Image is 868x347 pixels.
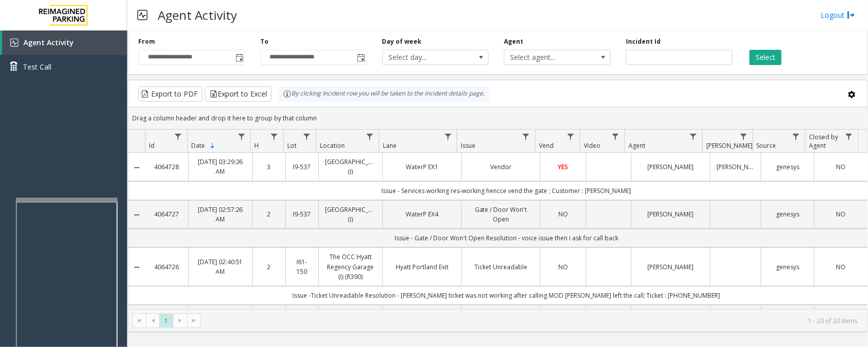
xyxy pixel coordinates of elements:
[260,37,268,46] label: To
[767,162,808,172] a: genesys
[821,209,861,219] a: NO
[255,141,259,150] span: H
[836,210,846,218] span: NO
[191,141,205,150] span: Date
[195,157,246,176] a: [DATE] 03:29:26 AM
[504,37,523,46] label: Agent
[638,262,704,272] a: [PERSON_NAME]
[128,130,867,309] div: Data table
[320,141,345,150] span: Location
[128,109,867,127] div: Drag a column header and drop it here to group by that column
[789,130,803,143] a: Source Filter Menu
[821,10,855,20] a: Logout
[128,164,145,172] a: Collapse Details
[259,209,279,219] a: 2
[638,209,704,219] a: [PERSON_NAME]
[171,130,185,143] a: Id Filter Menu
[558,263,568,271] span: NO
[441,130,455,143] a: Lane Filter Menu
[461,141,476,150] span: Issue
[207,317,857,325] kendo-pager-info: 1 - 20 of 20 items
[287,141,296,150] span: Lot
[842,130,856,143] a: Closed by Agent Filter Menu
[383,50,467,65] span: Select day...
[539,141,554,150] span: Vend
[609,130,622,143] a: Video Filter Menu
[767,262,808,272] a: genesys
[145,229,867,247] td: Issue - Gate / Door Won't Open Resolution - voice issue then i ask for call back
[283,90,291,98] img: infoIcon.svg
[628,141,645,150] span: Agent
[355,50,367,65] span: Toggle popup
[267,130,281,143] a: H Filter Menu
[716,162,755,172] a: [PERSON_NAME]
[195,257,246,276] a: [DATE] 02:40:51 AM
[468,162,534,172] a: Vendor
[259,262,279,272] a: 2
[208,142,217,150] span: Sortable
[836,163,846,171] span: NO
[325,205,376,224] a: [GEOGRAPHIC_DATA] (I)
[292,209,312,219] a: I9-537
[547,209,579,219] a: NO
[138,86,202,102] button: Export to PDF
[389,162,455,172] a: WaterP EX1
[300,130,314,143] a: Lot Filter Menu
[10,39,18,47] img: 'icon'
[584,141,601,150] span: Video
[233,50,245,65] span: Toggle popup
[382,37,422,46] label: Day of week
[737,130,751,143] a: Parker Filter Menu
[547,262,579,272] a: NO
[564,130,578,143] a: Vend Filter Menu
[757,141,776,150] span: Source
[363,130,377,143] a: Location Filter Menu
[278,86,490,102] div: By clicking Incident row you will be taken to the incident details page.
[686,130,700,143] a: Agent Filter Menu
[325,157,376,176] a: [GEOGRAPHIC_DATA] (I)
[205,86,272,102] button: Export to Excel
[750,50,782,65] button: Select
[468,205,534,224] a: Gate / Door Won't Open
[152,209,182,219] a: 4064727
[767,209,808,219] a: genesys
[547,162,579,172] a: YES
[138,37,155,46] label: From
[152,262,182,272] a: 4064726
[809,133,838,150] span: Closed by Agent
[128,211,145,219] a: Collapse Details
[23,61,51,72] span: Test Call
[23,38,74,47] span: Agent Activity
[706,141,753,150] span: [PERSON_NAME]
[292,257,312,276] a: I61-150
[137,3,147,27] img: pageIcon
[292,162,312,172] a: I9-537
[626,37,661,46] label: Incident Id
[159,314,173,328] span: Page 1
[519,130,533,143] a: Issue Filter Menu
[847,10,855,20] img: logout
[145,181,867,200] td: Issue - Services working res-working hencce vend the gate ; Customer : [PERSON_NAME]
[383,141,397,150] span: Lane
[149,141,155,150] span: Id
[558,210,568,218] span: NO
[128,263,145,271] a: Collapse Details
[234,130,248,143] a: Date Filter Menu
[2,30,127,55] a: Agent Activity
[389,262,455,272] a: Hyatt Portland Exit
[152,162,182,172] a: 4064728
[638,162,704,172] a: [PERSON_NAME]
[821,262,861,272] a: NO
[145,286,867,305] td: Issue -Ticket Unreadable Resolution - [PERSON_NAME] ticket was not working after calling MOD [PER...
[558,163,568,171] span: YES
[836,263,846,271] span: NO
[504,50,589,65] span: Select agent...
[195,205,246,224] a: [DATE] 02:57:26 AM
[468,262,534,272] a: Ticket Unreadable
[153,3,242,27] h3: Agent Activity
[821,162,861,172] a: NO
[389,209,455,219] a: WaterP EX4
[325,252,376,281] a: The OCC Hyatt Regency Garage (I) (R390)
[259,162,279,172] a: 3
